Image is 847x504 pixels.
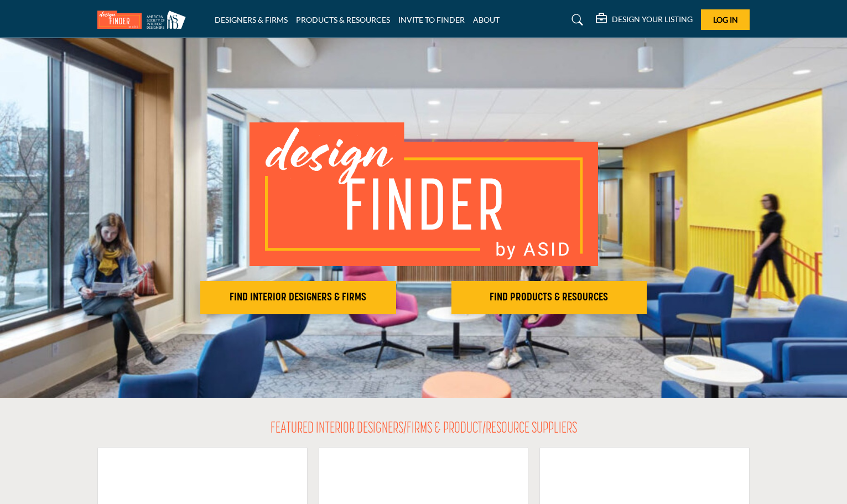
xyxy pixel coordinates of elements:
[296,15,390,24] a: PRODUCTS & RESOURCES
[713,15,738,24] span: Log In
[473,15,500,24] a: ABOUT
[612,14,693,24] h5: DESIGN YOUR LISTING
[701,9,750,30] button: Log In
[200,281,396,314] button: FIND INTERIOR DESIGNERS & FIRMS
[596,13,693,27] div: DESIGN YOUR LISTING
[271,420,577,439] h2: FEATURED INTERIOR DESIGNERS/FIRMS & PRODUCT/RESOURCE SUPPLIERS
[215,15,288,24] a: DESIGNERS & FIRMS
[455,291,644,304] h2: FIND PRODUCTS & RESOURCES
[250,122,598,266] img: image
[398,15,465,24] a: INVITE TO FINDER
[97,11,191,29] img: Site Logo
[561,11,590,29] a: Search
[451,281,647,314] button: FIND PRODUCTS & RESOURCES
[204,291,393,304] h2: FIND INTERIOR DESIGNERS & FIRMS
